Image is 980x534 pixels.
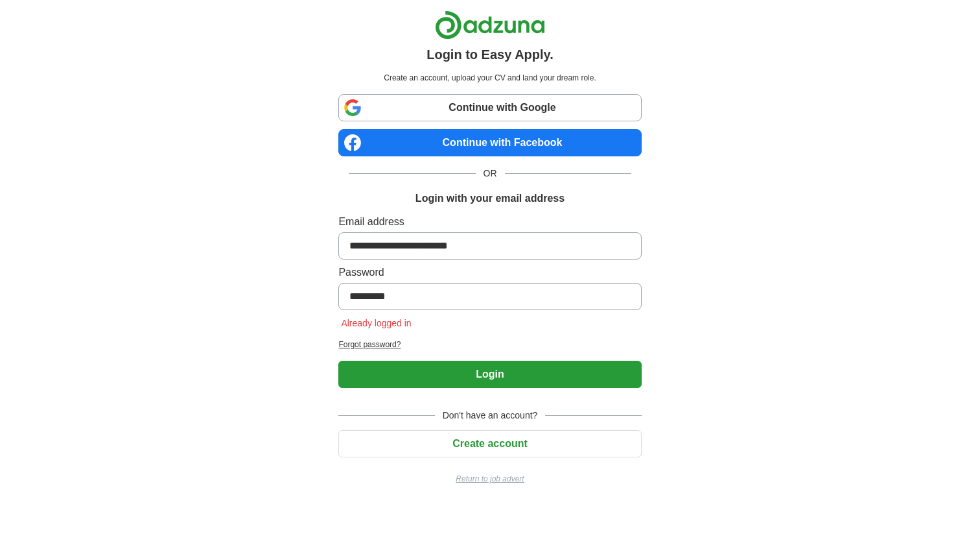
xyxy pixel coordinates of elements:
[338,361,641,388] button: Login
[338,430,641,457] button: Create account
[415,191,565,206] h1: Login with your email address
[338,339,641,350] a: Forgot password?
[338,318,414,328] span: Already logged in
[338,214,641,230] label: Email address
[435,10,545,40] img: Adzuna logo
[338,129,641,156] a: Continue with Facebook
[338,438,641,449] a: Create account
[426,45,554,64] h1: Login to Easy Apply.
[341,72,638,84] p: Create an account, upload your CV and land your dream role.
[338,473,641,485] a: Return to job advert
[435,409,546,422] span: Don't have an account?
[476,167,505,180] span: OR
[338,265,641,280] label: Password
[338,94,641,121] a: Continue with Google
